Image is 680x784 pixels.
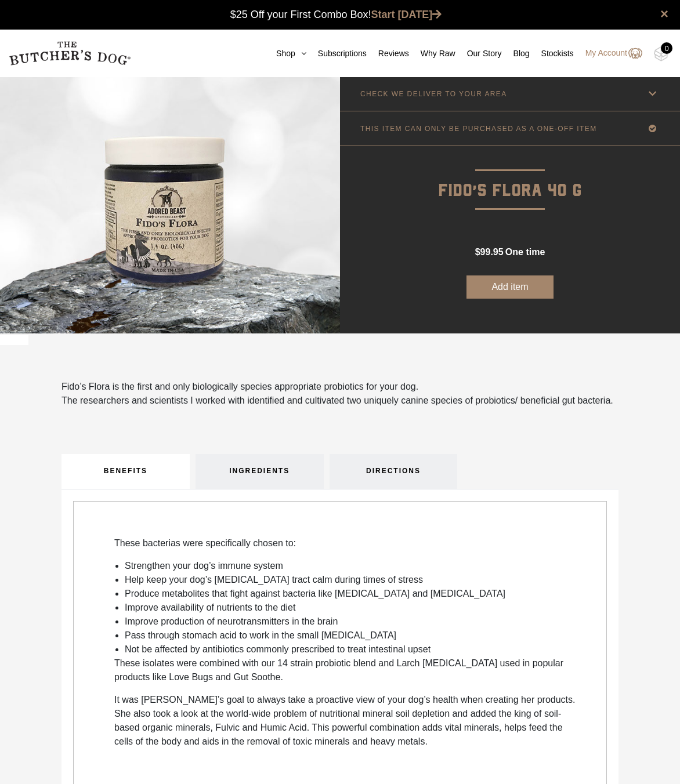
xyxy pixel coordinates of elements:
[114,656,577,684] p: These isolates were combined with our 14 strain probiotic blend and Larch [MEDICAL_DATA] used in ...
[360,125,597,133] p: THIS ITEM CAN ONLY BE PURCHASED AS A ONE-OFF ITEM
[340,111,680,146] a: THIS ITEM CAN ONLY BE PURCHASED AS A ONE-OFF ITEM
[125,629,577,643] li: Pass through stomach acid to work in the small [MEDICAL_DATA]
[455,48,502,60] a: Our Story
[114,693,577,749] p: It was [PERSON_NAME]’s goal to always take a proactive view of your dog’s health when creating he...
[125,615,577,629] li: Improve production of neurotransmitters in the brain
[125,643,577,656] li: Not be affected by antibiotics commonly prescribed to treat intestinal upset
[530,48,574,60] a: Stockists
[367,48,409,60] a: Reviews
[62,454,190,489] a: BENEFITS
[114,536,577,550] p: These bacterias were specifically chosen to:
[466,275,554,299] button: Add item
[125,559,577,573] li: Strengthen your dog’s immune system
[340,77,680,111] a: CHECK WE DELIVER TO YOUR AREA
[505,247,545,257] span: one time
[360,90,507,98] p: CHECK WE DELIVER TO YOUR AREA
[654,46,668,61] img: TBD_Cart-Empty.png
[475,247,480,257] span: $
[409,48,455,60] a: Why Raw
[62,394,613,408] p: The researchers and scientists I worked with identified and cultivated two uniquely canine specie...
[306,48,367,60] a: Subscriptions
[480,247,504,257] span: 99.95
[502,48,530,60] a: Blog
[196,454,324,489] a: INGREDIENTS
[125,601,577,615] li: Improve availability of nutrients to the diet
[340,146,680,205] p: Fido’s Flora 40 g
[330,454,458,489] a: DIRECTIONS
[265,48,306,60] a: Shop
[125,587,577,601] li: Produce metabolites that fight against bacteria like [MEDICAL_DATA] and [MEDICAL_DATA]
[371,9,442,20] a: Start [DATE]
[660,7,668,21] a: close
[661,42,672,54] div: 0
[125,573,577,587] li: Help keep your dog’s [MEDICAL_DATA] tract calm during times of stress
[574,46,642,60] a: My Account
[62,380,613,394] p: Fido’s Flora is the first and only biologically species appropriate probiotics for your dog.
